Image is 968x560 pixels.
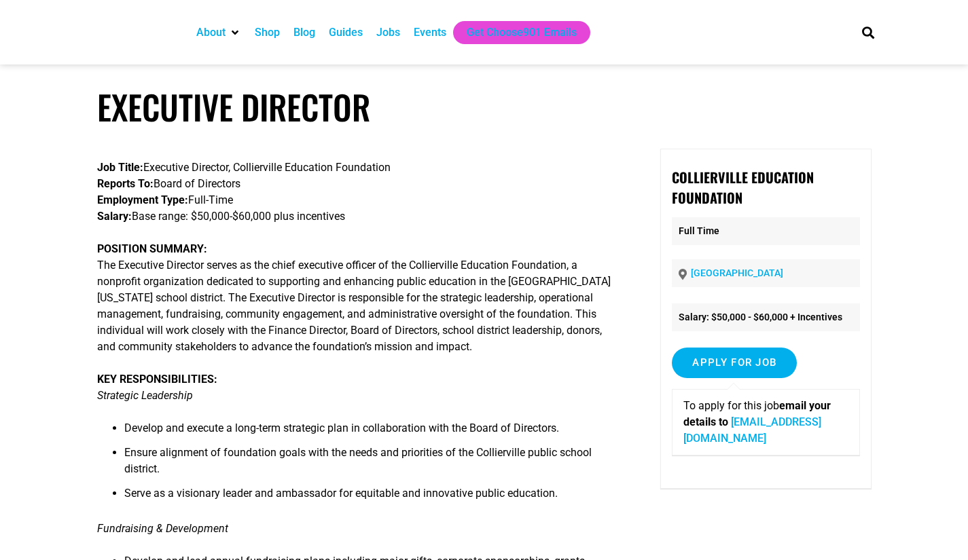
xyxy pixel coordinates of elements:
strong: Employment Type: [97,193,188,206]
li: Serve as a visionary leader and ambassador for equitable and innovative public education. [124,485,622,510]
div: About [190,21,248,44]
a: Events [414,24,446,41]
em: Fundraising & Development [97,522,228,535]
strong: Reports To: [97,177,154,190]
strong: Job Title: [97,161,143,174]
li: Salary: $50,000 - $60,000 + Incentives [672,303,859,331]
a: [EMAIL_ADDRESS][DOMAIN_NAME] [683,415,821,445]
p: Full Time [672,217,859,245]
strong: POSITION SUMMARY: [97,242,207,255]
a: Shop [255,24,280,41]
strong: KEY RESPONSIBILITIES: [97,373,217,386]
p: To apply for this job [683,398,848,447]
p: The Executive Director serves as the chief executive officer of the Collierville Education Founda... [97,241,622,355]
input: Apply for job [672,348,797,378]
a: [GEOGRAPHIC_DATA] [691,267,783,278]
a: About [196,24,226,41]
em: Strategic Leadership [97,389,193,402]
h1: Executive Director [97,87,872,127]
a: Get Choose901 Emails [467,24,577,41]
strong: Salary: [97,210,132,223]
a: Blog [293,24,315,41]
p: Executive Director, Collierville Education Foundation Board of Directors Full-Time Base range: $5... [97,160,622,225]
li: Develop and execute a long-term strategic plan in collaboration with the Board of Directors. [124,420,622,445]
nav: Main nav [190,21,839,44]
a: Guides [329,24,363,41]
a: Jobs [376,24,400,41]
div: Search [857,21,879,43]
li: Ensure alignment of foundation goals with the needs and priorities of the Collierville public sch... [124,445,622,485]
strong: Collierville Education Foundation [672,167,814,208]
